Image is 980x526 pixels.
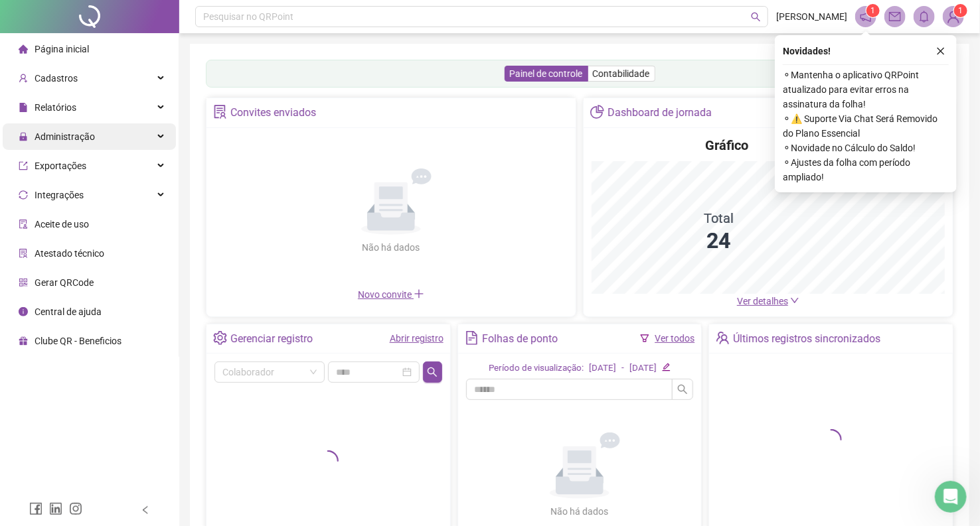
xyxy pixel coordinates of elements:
[35,102,76,113] span: Relatórios
[230,101,316,124] div: Convites enviados
[35,44,89,54] span: Página inicial
[776,9,847,24] span: [PERSON_NAME]
[943,7,963,27] img: 21729
[35,73,78,84] span: Cadastros
[19,220,28,229] span: audit
[918,11,930,23] span: bell
[959,6,963,15] span: 1
[19,132,28,141] span: lock
[590,105,604,119] span: pie-chart
[29,502,42,515] span: facebook
[213,331,227,345] span: setting
[19,249,28,258] span: solution
[19,278,28,287] span: qrcode
[19,74,28,83] span: user-add
[330,240,452,255] div: Não há dados
[69,502,82,515] span: instagram
[783,68,949,111] span: ⚬ Mantenha o aplicativo QRPoint atualizado para evitar erros na assinatura da folha!
[593,68,650,79] span: Contabilidade
[414,289,424,299] span: plus
[35,306,102,317] span: Central de ajuda
[35,190,84,200] span: Integrações
[19,103,28,112] span: file
[482,328,558,350] div: Folhas de ponto
[783,155,949,184] span: ⚬ Ajustes da folha com período ampliado!
[889,11,901,23] span: mail
[821,429,842,450] span: loading
[35,161,86,171] span: Exportações
[317,450,339,472] span: loading
[19,161,28,170] span: export
[589,362,616,375] div: [DATE]
[629,362,657,375] div: [DATE]
[213,105,227,119] span: solution
[465,331,479,345] span: file-text
[19,336,28,346] span: gift
[35,248,104,259] span: Atestado técnico
[734,328,881,350] div: Últimos registros sincronizados
[751,12,761,22] span: search
[871,6,876,15] span: 1
[35,219,89,230] span: Aceite de uso
[783,141,949,155] span: ⚬ Novidade no Cálculo do Saldo!
[737,296,788,306] span: Ver detalhes
[35,277,94,288] span: Gerar QRCode
[427,367,438,377] span: search
[783,44,831,58] span: Novidades !
[860,11,872,23] span: notification
[489,362,584,375] div: Período de visualização:
[706,136,749,155] h4: Gráfico
[716,331,730,345] span: team
[358,289,424,300] span: Novo convite
[935,481,967,513] iframe: Intercom live chat
[141,505,150,515] span: left
[35,336,122,346] span: Clube QR - Beneficios
[608,101,712,124] div: Dashboard de jornada
[519,504,641,519] div: Não há dados
[230,328,313,350] div: Gerenciar registro
[954,4,967,17] sup: Atualize o seu contato no menu Meus Dados
[640,334,649,343] span: filter
[737,296,799,306] a: Ver detalhes down
[19,190,28,200] span: sync
[783,111,949,141] span: ⚬ ⚠️ Suporte Via Chat Será Removido do Plano Essencial
[655,333,694,344] a: Ver todos
[510,68,583,79] span: Painel de controle
[35,131,95,142] span: Administração
[390,333,444,344] a: Abrir registro
[19,44,28,54] span: home
[621,362,624,375] div: -
[19,307,28,316] span: info-circle
[677,384,688,395] span: search
[662,363,671,371] span: edit
[866,4,880,17] sup: 1
[790,296,799,305] span: down
[49,502,62,515] span: linkedin
[936,46,945,56] span: close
